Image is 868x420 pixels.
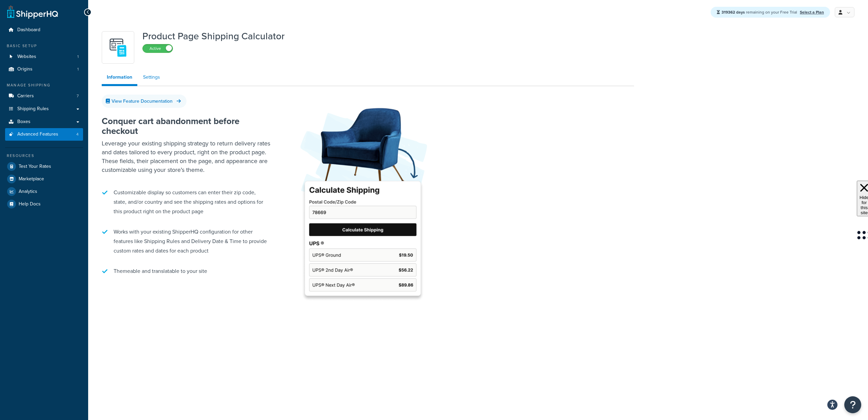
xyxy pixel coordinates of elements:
[5,90,83,102] a: Carriers7
[17,27,40,33] span: Dashboard
[19,176,44,182] span: Marketplace
[722,9,798,15] span: remaining on your Free Trial
[19,164,51,169] span: Test Your Rates
[142,31,284,41] h1: Product Page Shipping Calculator
[5,43,83,49] div: Basic Setup
[77,93,79,99] span: 7
[102,116,271,136] h2: Conquer cart abandonment before checkout
[5,63,83,76] a: Origins1
[102,184,271,220] li: Customizable display so customers can enter their zip code, state, and/or country and see the shi...
[5,24,83,36] a: Dashboard
[5,116,83,128] a: Boxes
[17,54,36,60] span: Websites
[5,185,83,198] a: Analytics
[102,263,271,279] li: Themeable and translatable to your site
[800,9,824,15] a: Select a Plan
[844,396,861,413] button: Open Resource Center
[102,139,271,174] p: Leverage your existing shipping strategy to return delivery rates and dates tailored to every pro...
[102,95,186,108] a: View Feature Documentation
[5,103,83,115] a: Shipping Rules
[5,173,83,185] a: Marketplace
[102,71,137,86] a: Information
[138,71,165,84] a: Settings
[76,132,79,137] span: 4
[17,93,34,99] span: Carriers
[5,153,83,159] div: Resources
[5,82,83,88] div: Manage Shipping
[17,66,33,72] span: Origins
[17,119,31,125] span: Boxes
[102,224,271,259] li: Works with your existing ShipperHQ configuration for other features like Shipping Rules and Deliv...
[5,128,83,141] li: Advanced Features
[77,66,79,72] span: 1
[292,96,434,305] img: Product Page Shipping Calculator
[5,51,83,63] a: Websites1
[5,63,83,76] li: Origins
[106,36,130,59] img: +D8d0cXZM7VpdAAAAAElFTkSuQmCC
[5,198,83,210] a: Help Docs
[143,44,173,53] label: Active
[17,132,58,137] span: Advanced Features
[19,189,37,195] span: Analytics
[5,160,83,173] a: Test Your Rates
[19,201,41,207] span: Help Docs
[5,90,83,102] li: Carriers
[77,54,79,60] span: 1
[722,9,745,15] strong: 319362 days
[5,51,83,63] li: Websites
[17,106,49,112] span: Shipping Rules
[5,128,83,141] a: Advanced Features4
